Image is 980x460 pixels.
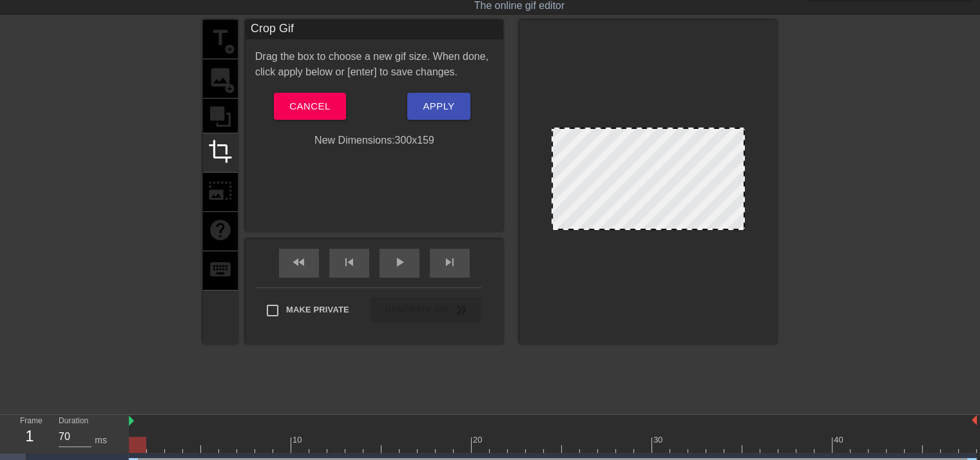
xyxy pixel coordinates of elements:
span: crop [208,139,233,164]
div: ms [95,434,107,447]
button: Cancel [274,93,345,120]
span: Cancel [289,98,330,115]
div: 1 [20,425,39,448]
div: New Dimensions: 300 x 159 [245,133,503,148]
span: Make Private [286,303,349,316]
button: Apply [407,93,470,120]
span: play_arrow [392,254,407,270]
div: Drag the box to choose a new gif size. When done, click apply below or [enter] to save changes. [245,49,503,80]
div: Crop Gif [245,20,503,39]
img: bound-end.png [972,415,977,425]
div: 30 [653,434,665,446]
div: 20 [473,434,485,446]
span: skip_previous [341,254,357,270]
div: 10 [293,434,304,446]
div: 40 [834,434,845,446]
span: skip_next [442,254,457,270]
label: Duration [59,417,88,425]
div: Frame [10,415,49,452]
span: fast_rewind [291,254,307,270]
span: Apply [423,98,454,115]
